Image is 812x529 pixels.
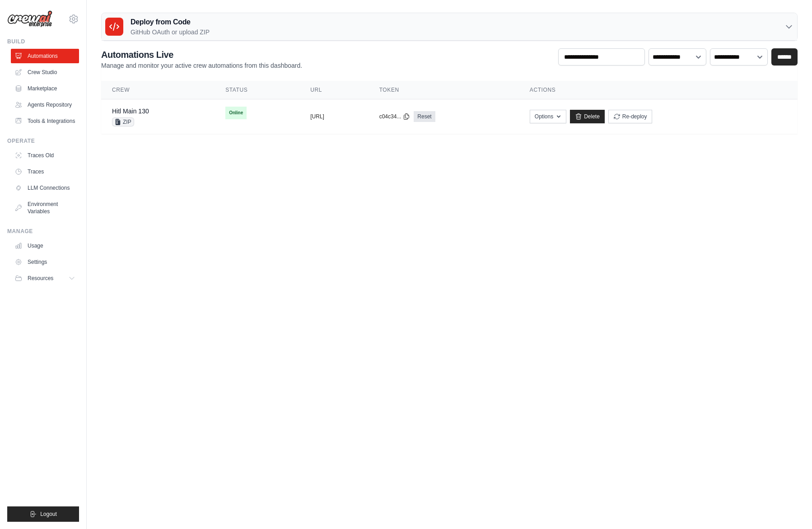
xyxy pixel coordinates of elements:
a: Tools & Integrations [11,114,79,128]
button: Re-deploy [608,110,652,123]
a: Reset [414,111,435,122]
div: Operate [7,137,79,145]
a: Crew Studio [11,65,79,80]
a: Delete [570,110,605,123]
th: Crew [101,81,215,99]
a: Environment Variables [11,197,79,219]
a: LLM Connections [11,181,79,195]
div: Manage [7,228,79,235]
div: Build [7,38,79,45]
button: c04c34... [379,113,411,120]
a: Marketplace [11,81,79,96]
th: Actions [519,81,798,99]
p: GitHub OAuth or upload ZIP [131,28,210,37]
button: Options [530,110,566,123]
span: Logout [40,510,57,518]
p: Manage and monitor your active crew automations from this dashboard. [101,61,302,70]
a: Settings [11,255,79,269]
th: URL [299,81,368,99]
th: Status [215,81,299,99]
a: Traces [11,164,79,179]
a: Traces Old [11,148,79,163]
button: Logout [7,506,79,522]
h3: Deploy from Code [131,17,210,28]
th: Token [369,81,519,99]
h2: Automations Live [101,48,302,61]
button: Resources [11,271,79,286]
span: Online [225,107,247,119]
a: Agents Repository [11,98,79,112]
span: Resources [28,275,53,282]
a: Hitl Main 130 [112,108,149,115]
a: Automations [11,49,79,63]
a: Usage [11,239,79,253]
span: ZIP [112,117,134,126]
img: Logo [7,10,52,28]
